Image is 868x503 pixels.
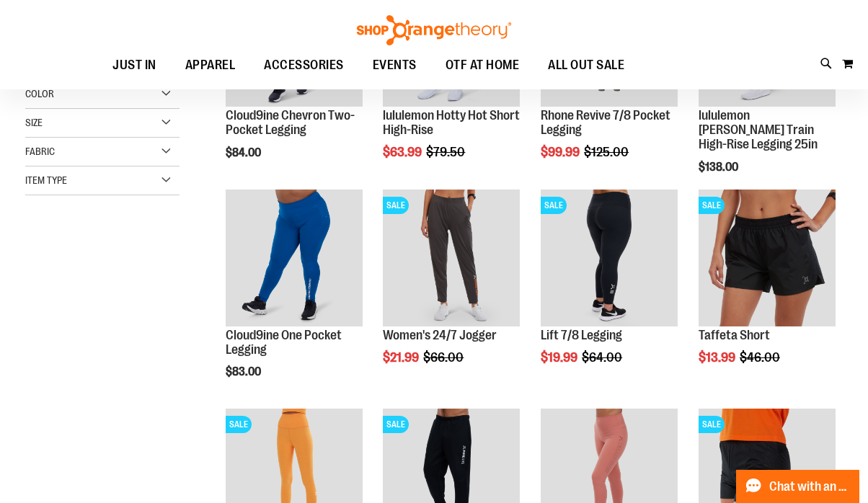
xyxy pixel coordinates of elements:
div: product [691,182,843,401]
a: Main Image of Taffeta ShortSALE [699,190,836,329]
span: $84.00 [226,146,263,159]
span: APPAREL [185,49,236,81]
span: SALE [226,416,252,433]
a: Cloud9ine Chevron Two-Pocket Legging [226,108,355,137]
a: Lift 7/8 Legging [541,328,622,342]
span: $125.00 [584,145,631,159]
span: SALE [383,197,409,214]
span: SALE [699,416,725,433]
span: Color [25,88,54,99]
span: OTF AT HOME [446,49,520,81]
span: Chat with an Expert [769,480,851,494]
a: Product image for 24/7 JoggerSALE [383,190,520,329]
span: Size [25,117,43,128]
span: $64.00 [582,350,624,365]
span: SALE [541,197,567,214]
a: Women's 24/7 Jogger [383,328,497,342]
a: Cloud9ine One Pocket Legging [226,328,342,357]
span: $19.99 [541,350,580,365]
span: $138.00 [699,161,740,174]
span: $66.00 [423,350,466,365]
span: $46.00 [740,350,782,365]
span: $13.99 [699,350,738,365]
span: Fabric [25,146,55,157]
div: product [533,182,685,401]
span: $63.99 [383,145,424,159]
span: SALE [383,416,409,433]
a: Rhone Revive 7/8 Pocket Legging [541,108,670,137]
a: Taffeta Short [699,328,770,342]
span: JUST IN [112,49,156,81]
a: 2024 October Lift 7/8 LeggingSALE [541,190,678,329]
span: $99.99 [541,145,582,159]
div: product [218,182,370,416]
img: Product image for 24/7 Jogger [383,190,520,326]
a: Cloud9ine One Pocket Legging [226,190,363,329]
span: ALL OUT SALE [548,49,624,81]
span: ACCESSORIES [264,49,344,81]
img: Main Image of Taffeta Short [699,190,836,326]
span: EVENTS [373,49,417,81]
span: Item Type [25,174,67,186]
img: 2024 October Lift 7/8 Legging [541,190,678,326]
img: Cloud9ine One Pocket Legging [226,190,363,326]
span: $83.00 [226,365,263,378]
div: product [376,182,527,401]
span: $21.99 [383,350,421,365]
span: $79.50 [426,145,467,159]
button: Chat with an Expert [736,470,860,503]
img: Shop Orangetheory [355,15,513,45]
a: lululemon [PERSON_NAME] Train High-Rise Legging 25in [699,108,818,151]
span: SALE [699,197,725,214]
a: lululemon Hotty Hot Short High-Rise [383,108,520,137]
